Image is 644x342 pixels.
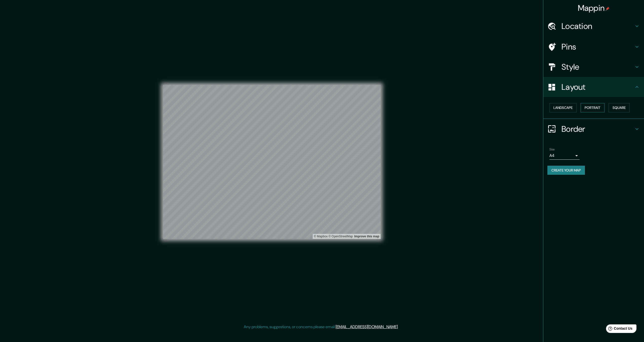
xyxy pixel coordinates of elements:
[561,124,634,134] h4: Border
[543,77,644,97] div: Layout
[543,37,644,57] div: Pins
[399,324,400,330] div: .
[561,82,634,92] h4: Layout
[561,21,634,31] h4: Location
[329,235,353,238] a: OpenStreetMap
[398,324,399,330] div: .
[581,103,605,112] button: Portrait
[336,324,398,329] a: [EMAIL_ADDRESS][DOMAIN_NAME]
[609,103,630,112] button: Square
[561,42,634,52] h4: Pins
[549,147,555,151] label: Size
[314,235,328,238] a: Mapbox
[163,85,381,239] canvas: Map
[354,235,379,238] a: Map feedback
[549,152,580,160] div: A4
[561,62,634,72] h4: Style
[543,119,644,139] div: Border
[547,166,585,175] button: Create your map
[543,16,644,36] div: Location
[543,57,644,77] div: Style
[549,103,577,112] button: Landscape
[244,324,398,330] p: Any problems, suggestions, or concerns please email .
[606,7,610,11] img: pin-icon.png
[578,3,610,13] h4: Mappin
[599,322,638,336] iframe: Help widget launcher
